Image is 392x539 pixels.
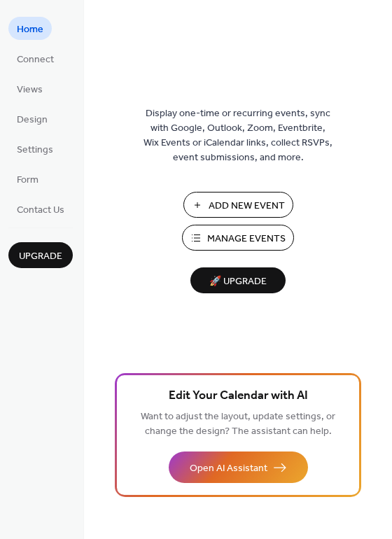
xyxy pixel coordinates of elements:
[17,173,38,188] span: Form
[17,83,43,97] span: Views
[169,451,308,483] button: Open AI Assistant
[8,47,62,70] a: Connect
[17,113,48,127] span: Design
[8,17,52,40] a: Home
[8,242,73,268] button: Upgrade
[8,77,51,100] a: Views
[209,199,285,213] span: Add New Event
[17,203,64,218] span: Contact Us
[19,249,62,264] span: Upgrade
[17,52,54,67] span: Connect
[207,232,286,246] span: Manage Events
[8,167,47,190] a: Form
[182,225,294,251] button: Manage Events
[17,22,43,37] span: Home
[199,272,277,291] span: 🚀 Upgrade
[190,267,286,293] button: 🚀 Upgrade
[17,143,53,157] span: Settings
[8,137,62,160] a: Settings
[169,386,308,406] span: Edit Your Calendar with AI
[143,106,332,165] span: Display one-time or recurring events, sync with Google, Outlook, Zoom, Eventbrite, Wix Events or ...
[183,192,293,218] button: Add New Event
[8,107,56,130] a: Design
[141,407,335,441] span: Want to adjust the layout, update settings, or change the design? The assistant can help.
[190,461,267,476] span: Open AI Assistant
[8,197,73,220] a: Contact Us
